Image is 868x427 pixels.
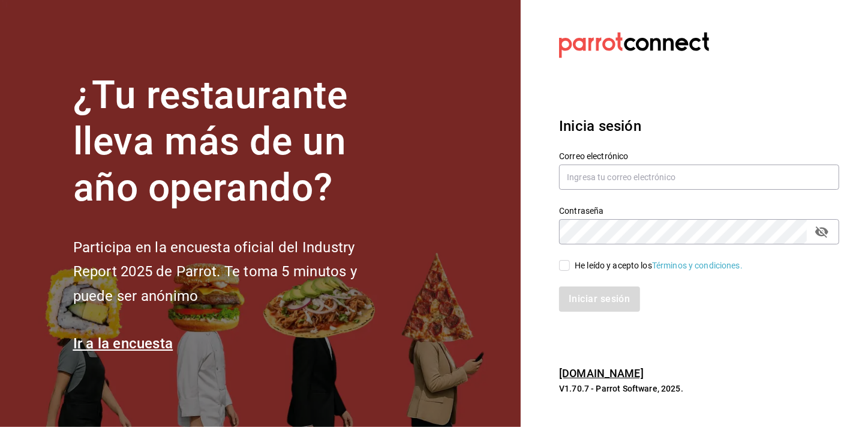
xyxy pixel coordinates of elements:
a: Ir a la encuesta [73,335,173,352]
h2: Participa en la encuesta oficial del Industry Report 2025 de Parrot. Te toma 5 minutos y puede se... [73,235,397,309]
div: He leído y acepto los [575,259,743,272]
a: [DOMAIN_NAME] [559,367,644,380]
p: V1.70.7 - Parrot Software, 2025. [559,383,839,395]
h1: ¿Tu restaurante lleva más de un año operando? [73,73,397,211]
label: Contraseña [559,207,839,216]
label: Correo electrónico [559,153,839,161]
button: passwordField [812,222,832,242]
h3: Inicia sesión [559,115,839,137]
a: Términos y condiciones. [652,261,743,270]
input: Ingresa tu correo electrónico [559,165,839,190]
